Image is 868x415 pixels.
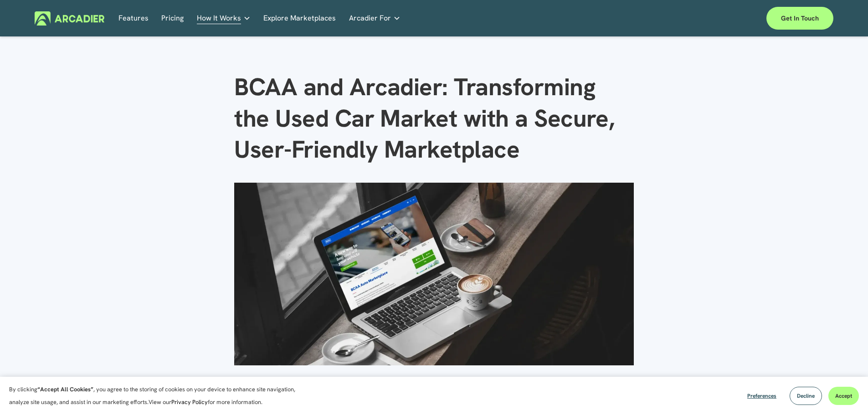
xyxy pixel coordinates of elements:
[349,11,401,26] a: folder dropdown
[171,398,208,406] a: Privacy Policy
[835,392,852,400] span: Accept
[790,387,822,405] button: Decline
[740,387,783,405] button: Preferences
[197,11,251,26] a: folder dropdown
[35,11,104,26] img: Arcadier
[766,7,833,30] a: Get in touch
[828,387,859,405] button: Accept
[118,11,149,26] a: Features
[349,12,391,25] span: Arcadier For
[747,392,776,400] span: Preferences
[9,383,305,409] p: By clicking , you agree to the storing of cookies on your device to enhance site navigation, anal...
[797,392,815,400] span: Decline
[234,72,633,165] h1: BCAA and Arcadier: Transforming the Used Car Market with a Secure, User-Friendly Marketplace
[197,12,241,25] span: How It Works
[161,11,184,26] a: Pricing
[37,385,93,393] strong: “Accept All Cookies”
[263,11,336,26] a: Explore Marketplaces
